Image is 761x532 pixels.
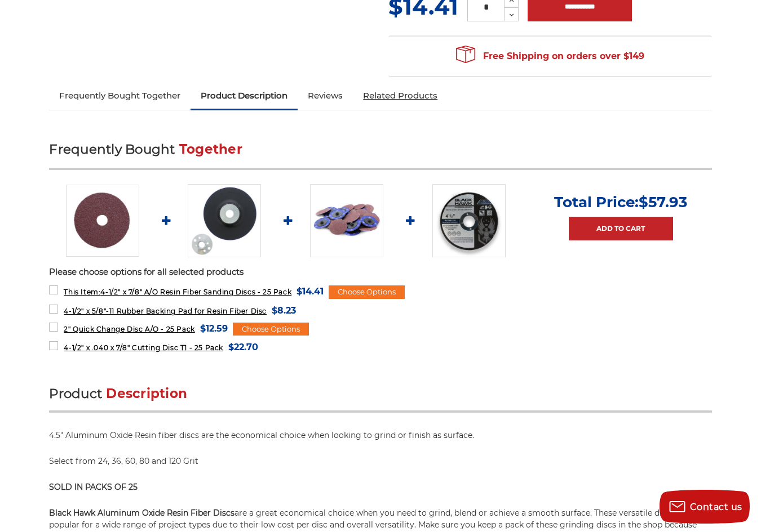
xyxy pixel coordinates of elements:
a: Product Description [191,83,298,108]
span: $8.23 [272,303,296,318]
span: Product [49,386,102,401]
span: Description [106,386,187,401]
p: Please choose options for all selected products [49,266,711,279]
div: Choose Options [329,285,405,299]
span: $57.93 [639,193,687,211]
button: Contact us [660,490,750,524]
span: Free Shipping on orders over $149 [456,45,644,68]
span: $12.59 [200,321,228,336]
img: 4.5 inch resin fiber disc [66,185,139,257]
span: 2" Quick Change Disc A/O - 25 Pack [64,325,194,333]
span: 4-1/2" x 5/8"-11 Rubber Backing Pad for Resin Fiber Disc [64,307,267,315]
p: Select from 24, 36, 60, 80 and 120 Grit [49,455,711,467]
a: Add to Cart [569,217,673,240]
span: Together [179,141,242,157]
strong: This Item: [64,288,100,296]
p: 4.5" Aluminum Oxide Resin fiber discs are the economical choice when looking to grind or finish a... [49,430,711,441]
span: 4-1/2" x 7/8" A/O Resin Fiber Sanding Discs - 25 Pack [64,288,291,296]
a: Related Products [353,83,448,108]
strong: SOLD IN PACKS OF 25 [49,482,138,492]
p: Total Price: [554,193,687,211]
span: $14.41 [297,284,324,299]
span: Contact us [690,502,742,512]
a: Reviews [298,83,353,108]
div: Choose Options [233,323,309,336]
span: $22.70 [228,339,258,355]
a: Frequently Bought Together [49,83,191,108]
span: 4-1/2" x .040 x 7/8" Cutting Disc T1 - 25 Pack [64,343,223,352]
span: Frequently Bought [49,141,175,157]
strong: Black Hawk Aluminum Oxide Resin Fiber Discs [49,508,235,518]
